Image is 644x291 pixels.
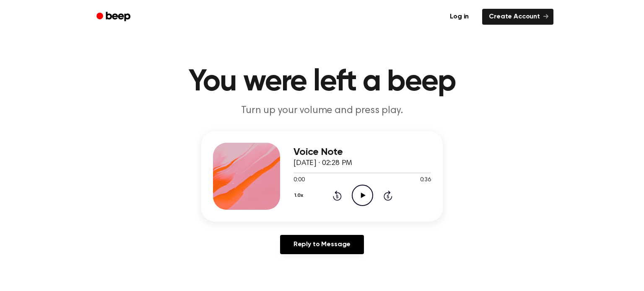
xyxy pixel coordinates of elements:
p: Turn up your volume and press play. [161,104,483,118]
span: 0:36 [420,176,431,185]
button: 1.0x [293,188,306,203]
h1: You were left a beep [107,67,537,97]
a: Log in [441,7,477,26]
a: Beep [91,9,138,25]
a: Create Account [482,9,553,25]
span: [DATE] · 02:28 PM [293,160,352,167]
a: Reply to Message [280,235,364,254]
h3: Voice Note [293,147,431,158]
span: 0:00 [293,176,304,185]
